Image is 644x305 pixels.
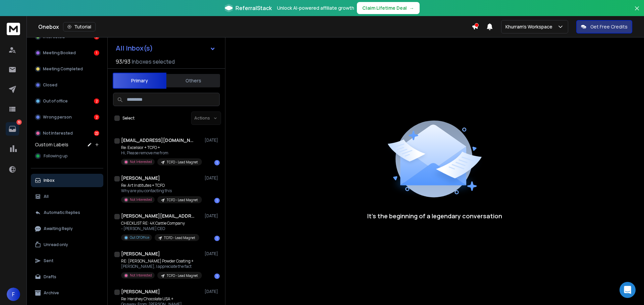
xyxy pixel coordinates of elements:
[31,110,103,124] button: Wrong person2
[235,4,272,12] span: ReferralStack
[277,5,354,11] p: Unlock AI-powered affiliate growth
[31,174,103,187] button: Inbox
[130,273,152,278] p: Not Interested
[505,23,555,30] p: Khurram's Workspace
[214,160,220,165] div: 1
[121,175,160,181] h1: [PERSON_NAME]
[44,178,55,183] p: Inbox
[122,116,135,121] label: Select
[576,20,632,33] button: Get Free Credits
[130,197,152,202] p: Not Interested
[205,213,220,219] p: [DATE]
[38,22,472,31] div: Onebox
[44,194,49,199] p: All
[367,211,502,221] p: It’s the beginning of a legendary conversation
[121,288,160,295] h1: [PERSON_NAME]
[130,235,149,240] p: Out Of Office
[121,213,195,219] h1: [PERSON_NAME][EMAIL_ADDRESS][DOMAIN_NAME]
[44,290,59,296] p: Archive
[31,127,103,140] button: Not Interested22
[43,66,83,72] p: Meeting Completed
[116,45,153,52] h1: All Inbox(s)
[44,153,67,159] span: Following up
[6,122,19,136] a: 32
[31,206,103,219] button: Automatic Replies
[357,2,420,14] button: Claim Lifetime Deal→
[214,198,220,203] div: 1
[31,270,103,284] button: Drafts
[43,50,76,56] p: Meeting Booked
[44,210,80,215] p: Automatic Replies
[7,288,20,301] button: F
[44,274,56,280] p: Drafts
[44,258,53,263] p: Sent
[44,242,68,247] p: Unread only
[94,50,99,56] div: 1
[164,235,195,240] p: TCFO - Lead Magnet
[94,98,99,104] div: 2
[16,120,22,125] p: 32
[31,62,103,76] button: Meeting Completed
[132,58,175,66] h3: Inboxes selected
[214,274,220,279] div: 1
[43,82,57,88] p: Closed
[121,226,199,231] p: - [PERSON_NAME] CEO
[31,222,103,235] button: Awaiting Reply
[31,238,103,251] button: Unread only
[31,78,103,92] button: Closed
[167,198,198,203] p: TCFO - Lead Magnet
[121,150,202,156] p: Hi, Please remove me from
[121,137,195,144] h1: [EMAIL_ADDRESS][DOMAIN_NAME]
[205,138,220,143] p: [DATE]
[94,131,99,136] div: 22
[121,250,160,257] h1: [PERSON_NAME]
[121,183,202,188] p: Re: Art Institutes + TCFO
[130,159,152,164] p: Not Interested
[110,42,221,55] button: All Inbox(s)
[167,273,198,278] p: TCFO - Lead Magnet
[63,22,96,31] button: Tutorial
[590,23,628,30] p: Get Free Credits
[43,131,73,136] p: Not Interested
[44,226,73,231] p: Awaiting Reply
[121,221,199,226] p: CHECKLIST RE: 4K Cattle Company
[167,160,198,165] p: TCFO - Lead Magnet
[31,46,103,60] button: Meeting Booked1
[166,73,220,88] button: Others
[35,141,68,148] h3: Custom Labels
[121,296,202,302] p: Re: Hershey Chocolate USA +
[410,5,414,11] span: →
[31,254,103,268] button: Sent
[113,73,166,89] button: Primary
[205,251,220,256] p: [DATE]
[205,175,220,181] p: [DATE]
[116,58,130,66] span: 93 / 93
[31,149,103,163] button: Following up
[214,236,220,241] div: 1
[633,4,641,20] button: Close banner
[620,282,636,298] div: Open Intercom Messenger
[31,94,103,108] button: Out of office2
[121,188,202,194] p: Why are you contacting this
[31,190,103,203] button: All
[121,258,202,264] p: RE: [PERSON_NAME] Powder Coating +
[121,145,202,150] p: Re: Excelsior + TCFO +
[43,115,72,120] p: Wrong person
[31,286,103,300] button: Archive
[94,115,99,120] div: 2
[121,264,202,269] p: [PERSON_NAME], I appreciate the fact
[43,98,68,104] p: Out of office
[205,289,220,294] p: [DATE]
